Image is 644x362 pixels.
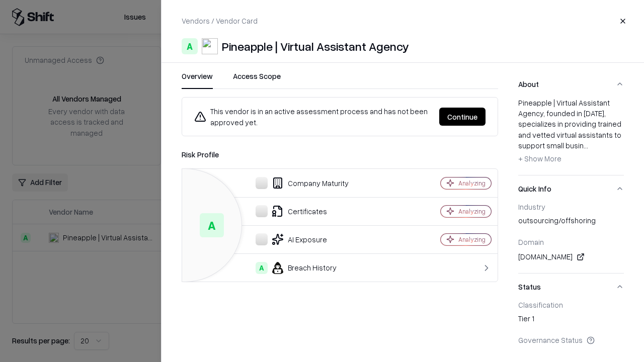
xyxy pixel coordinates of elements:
div: Analyzing [458,207,486,216]
div: Domain [518,237,624,246]
div: Governance Status [518,335,624,344]
div: A [200,213,224,237]
div: Certificates [190,205,406,217]
div: This vendor is in an active assessment process and has not been approved yet. [194,106,431,128]
button: Continue [439,108,486,126]
div: outsourcing/offshoring [518,215,624,229]
div: Industry [518,202,624,211]
div: Company Maturity [190,177,406,189]
div: [DOMAIN_NAME] [518,251,624,263]
span: ... [584,141,588,150]
div: Quick Info [518,202,624,273]
div: A [256,262,268,274]
div: Tier 1 [518,313,624,327]
p: Vendors / Vendor Card [182,16,258,26]
span: + Show More [518,154,561,163]
div: A [182,38,198,54]
div: Analyzing [458,179,486,188]
button: Access Scope [233,71,281,89]
button: Status [518,274,624,300]
img: Pineapple | Virtual Assistant Agency [202,38,218,54]
div: Classification [518,300,624,309]
button: Quick Info [518,175,624,202]
button: About [518,71,624,98]
div: Risk Profile [182,148,498,160]
div: AI Exposure [190,233,406,245]
div: Pineapple | Virtual Assistant Agency [222,38,409,54]
div: Pineapple | Virtual Assistant Agency, founded in [DATE], specializes in providing trained and vet... [518,98,624,167]
div: Analyzing [458,235,486,244]
button: Overview [182,71,213,89]
div: Breach History [190,262,406,274]
button: + Show More [518,151,561,167]
div: About [518,98,624,175]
